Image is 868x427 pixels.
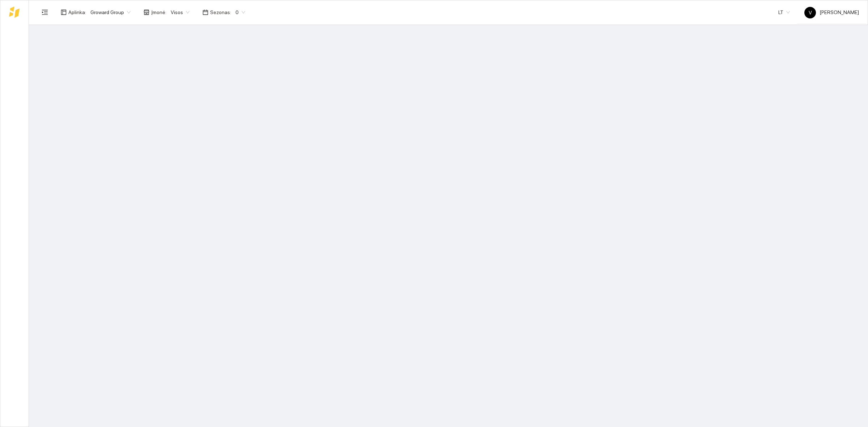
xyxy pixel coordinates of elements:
span: menu-unfold [42,9,48,16]
span: Aplinka : [68,8,86,16]
span: calendar [203,9,208,15]
button: menu-unfold [38,5,52,20]
span: Groward Group [90,7,131,18]
span: [PERSON_NAME] [804,9,859,15]
span: Įmonė : [151,8,166,16]
span: V [809,7,812,18]
span: Visos [171,7,190,18]
span: layout [61,9,67,15]
span: LT [778,7,790,18]
span: shop [144,9,149,15]
span: Sezonas : [210,8,231,16]
span: 0 [235,7,245,18]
